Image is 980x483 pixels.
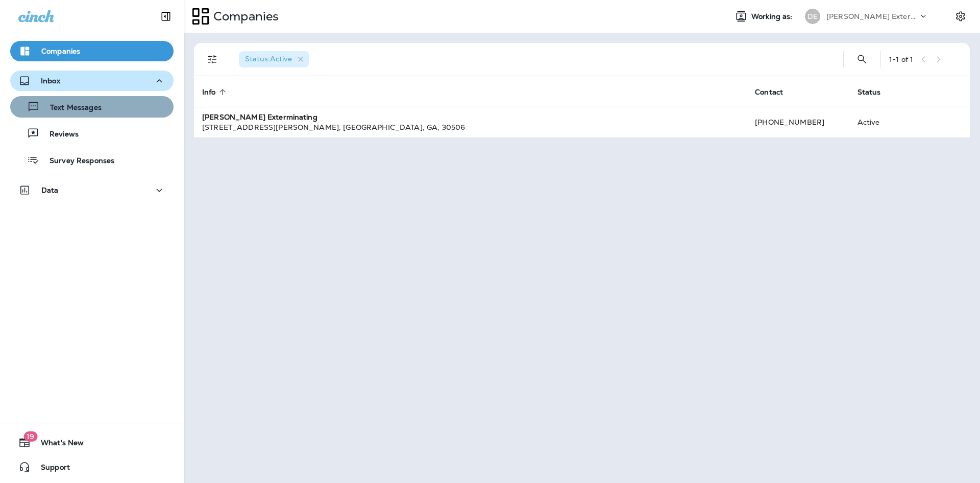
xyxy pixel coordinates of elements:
[10,432,174,453] button: 19What's New
[239,51,309,67] div: Status:Active
[39,156,114,166] p: Survey Responses
[31,463,70,475] span: Support
[202,88,216,97] span: Info
[10,123,174,144] button: Reviews
[209,9,279,24] p: Companies
[10,149,174,171] button: Survey Responses
[40,103,102,113] p: Text Messages
[23,431,37,442] span: 19
[10,180,174,200] button: Data
[747,107,849,137] td: [PHONE_NUMBER]
[751,12,795,21] span: Working as:
[755,87,796,97] span: Contact
[41,77,60,85] p: Inbox
[849,107,915,137] td: Active
[857,88,881,97] span: Status
[889,55,913,63] div: 1 - 1 of 1
[202,122,739,132] div: [STREET_ADDRESS][PERSON_NAME] , [GEOGRAPHIC_DATA] , GA , 30506
[152,6,180,27] button: Collapse Sidebar
[39,130,79,140] p: Reviews
[805,9,820,24] div: DE
[10,71,174,91] button: Inbox
[245,54,292,63] span: Status : Active
[202,112,317,122] strong: [PERSON_NAME] Exterminating
[41,186,59,194] p: Data
[852,49,872,70] button: Search Companies
[202,49,223,70] button: Filters
[951,7,970,26] button: Settings
[31,439,84,451] span: What's New
[202,87,229,97] span: Info
[826,12,918,20] p: [PERSON_NAME] Exterminating
[857,87,894,97] span: Status
[10,457,174,477] button: Support
[41,47,80,55] p: Companies
[755,88,783,97] span: Contact
[10,96,174,118] button: Text Messages
[10,41,174,61] button: Companies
